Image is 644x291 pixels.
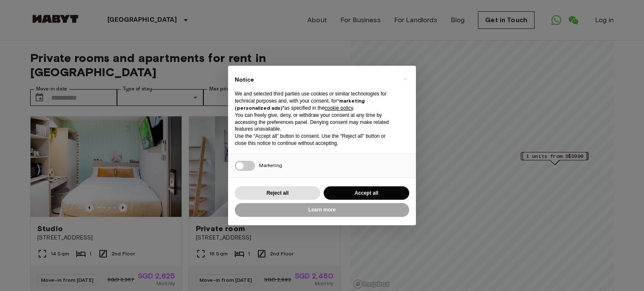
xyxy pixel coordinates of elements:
[235,76,396,84] h2: Notice
[235,186,320,200] button: Reject all
[324,186,409,200] button: Accept all
[398,72,412,86] button: Close this notice
[325,105,353,111] a: cookie policy
[404,74,407,84] span: ×
[235,203,409,217] button: Learn more
[235,112,396,133] p: You can freely give, deny, or withdraw your consent at any time by accessing the preferences pane...
[235,90,396,111] p: We and selected third parties use cookies or similar technologies for technical purposes and, wit...
[235,98,365,111] strong: “marketing (personalized ads)”
[259,162,282,168] span: Marketing
[235,133,396,147] p: Use the “Accept all” button to consent. Use the “Reject all” button or close this notice to conti...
